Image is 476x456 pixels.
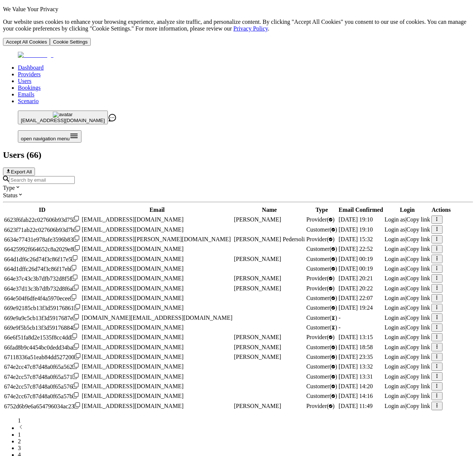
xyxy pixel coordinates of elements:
span: Copy link [406,373,430,380]
span: [PERSON_NAME] Pedersoli [234,236,305,242]
span: validated [306,354,337,360]
span: [EMAIL_ADDRESS][DOMAIN_NAME] [82,216,184,223]
span: validated [306,256,337,262]
span: validated [306,373,337,380]
span: [EMAIL_ADDRESS][DOMAIN_NAME] [82,256,184,262]
th: Email Confirmed [338,206,384,214]
span: Copy link [406,344,430,350]
span: validated [306,403,335,409]
span: validated [306,304,337,311]
span: [EMAIL_ADDRESS][DOMAIN_NAME] [82,295,184,301]
span: Login as [385,315,405,321]
span: [EMAIL_ADDRESS][DOMAIN_NAME] [82,383,184,389]
div: Click to copy [4,314,80,322]
span: validated [306,383,337,389]
div: Click to copy [4,383,80,390]
span: [PERSON_NAME] [234,334,281,340]
a: Users [18,78,31,84]
span: Copy link [406,295,430,301]
span: [DATE] 11:49 [339,403,373,409]
span: Copy link [406,216,430,223]
span: [DATE] 22:52 [339,246,373,252]
div: Click to copy [4,245,80,253]
div: Click to copy [4,226,80,233]
span: [DATE] 20:21 [339,275,373,281]
span: Copy link [406,393,430,399]
span: [EMAIL_ADDRESS][DOMAIN_NAME] [82,344,184,350]
span: [EMAIL_ADDRESS][DOMAIN_NAME] [82,275,184,281]
span: Copy link [406,256,430,262]
span: [PERSON_NAME] [234,354,281,360]
span: - [339,324,341,331]
span: pending [306,315,337,321]
span: Login as [385,216,405,223]
div: Click to copy [4,353,80,361]
span: [EMAIL_ADDRESS][DOMAIN_NAME] [82,226,184,233]
div: Click to copy [4,304,80,312]
div: Click to copy [4,255,80,263]
span: [DATE] 19:10 [339,226,373,233]
span: Copy link [406,246,430,252]
div: Status [3,191,473,199]
span: Login as [385,226,405,233]
span: validated [306,363,337,370]
button: avatar[EMAIL_ADDRESS][DOMAIN_NAME] [18,111,108,124]
span: Login as [385,373,405,380]
li: previous page button [18,424,473,431]
span: Copy link [406,265,430,272]
span: [PERSON_NAME] [234,216,281,223]
div: | [385,403,430,409]
div: | [385,324,430,331]
a: Privacy Policy [234,25,268,32]
span: [PERSON_NAME] [234,403,281,409]
th: Name [234,206,305,214]
div: Type [3,184,473,191]
button: Cookie Settings [50,38,90,46]
a: Dashboard [18,64,44,71]
div: Click to copy [4,324,80,331]
span: 1 [18,417,21,424]
span: validated [306,393,337,399]
span: Copy link [406,285,430,291]
span: Login as [385,403,405,409]
span: [EMAIL_ADDRESS][DOMAIN_NAME] [82,393,184,399]
li: pagination item 2 [18,438,473,445]
span: [EMAIL_ADDRESS][DOMAIN_NAME] [82,265,184,272]
div: | [385,295,430,302]
div: | [385,216,430,223]
div: Click to copy [4,392,80,400]
span: validated [306,236,335,242]
span: Login as [385,236,405,242]
span: [EMAIL_ADDRESS][DOMAIN_NAME] [82,285,184,291]
div: | [385,246,430,252]
span: Login as [385,324,405,331]
div: | [385,265,430,272]
img: avatar [53,112,73,118]
span: Login as [385,304,405,311]
div: | [385,344,430,351]
a: Scenario [18,98,39,104]
th: Email [81,206,233,214]
span: [PERSON_NAME] [234,285,281,291]
span: Copy link [406,354,430,360]
span: Copy link [406,236,430,242]
span: [EMAIL_ADDRESS][DOMAIN_NAME] [82,246,184,252]
span: Login as [385,354,405,360]
span: [DATE] 13:31 [339,373,373,380]
div: | [385,304,430,311]
span: Login as [385,334,405,340]
a: Emails [18,91,34,98]
div: | [385,363,430,370]
span: Login as [385,256,405,262]
span: [DATE] 00:19 [339,265,373,272]
span: [PERSON_NAME] [234,344,281,350]
div: | [385,373,430,380]
span: Login as [385,344,405,350]
span: [PERSON_NAME] [234,256,281,262]
button: Export All [3,168,35,176]
span: Copy link [406,226,430,233]
span: Login as [385,285,405,291]
h2: Users ( 66 ) [3,150,473,160]
span: Copy link [406,403,430,409]
span: [DATE] 15:32 [339,236,373,242]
